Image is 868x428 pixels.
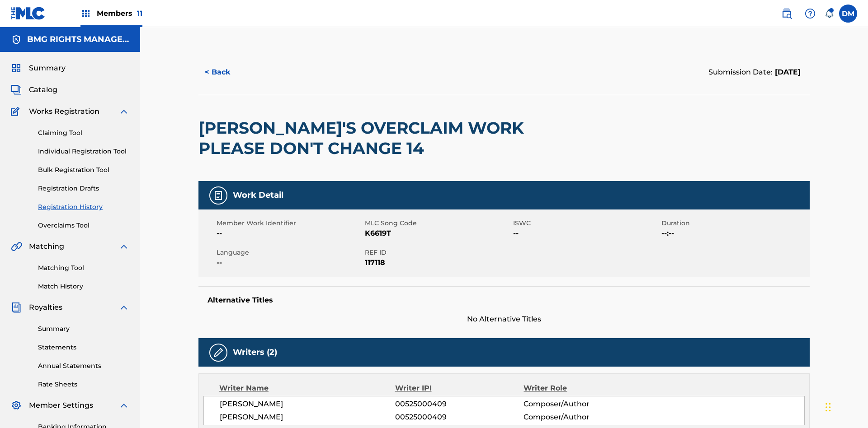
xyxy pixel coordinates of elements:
img: Matching [11,241,22,252]
img: expand [118,106,129,117]
h2: [PERSON_NAME]'S OVERCLAIM WORK PLEASE DON'T CHANGE 14 [198,118,565,158]
span: [DATE] [773,68,801,76]
div: Writer Name [219,383,395,394]
span: Duration [661,219,807,228]
span: [PERSON_NAME] [220,399,395,409]
div: Help [801,5,819,23]
span: --:-- [661,228,807,239]
span: -- [513,228,659,239]
img: Work Detail [213,190,224,201]
img: expand [118,400,129,411]
a: Public Search [778,5,796,23]
a: Statements [38,343,129,352]
span: Language [217,248,363,257]
a: Registration Drafts [38,184,129,193]
span: -- [217,228,363,239]
a: Rate Sheets [38,380,129,389]
a: Annual Statements [38,361,129,371]
img: expand [118,302,129,313]
img: search [781,8,792,19]
a: Match History [38,282,129,291]
span: K6619T [365,228,511,239]
span: Member Settings [29,400,93,411]
span: 00525000409 [395,399,524,409]
span: Composer/Author [524,412,641,423]
img: Royalties [11,302,22,313]
a: Registration History [38,202,129,212]
span: [PERSON_NAME] [220,412,395,423]
div: Writer Role [524,383,641,394]
img: expand [118,241,129,252]
a: Matching Tool [38,263,129,273]
div: Writer IPI [395,383,524,394]
span: 117118 [365,257,511,268]
span: ISWC [513,219,659,228]
h5: Writers (2) [233,347,277,358]
img: Works Registration [11,106,23,117]
a: Claiming Tool [38,128,129,138]
h5: BMG RIGHTS MANAGEMENT US, LLC [27,34,129,45]
img: Member Settings [11,400,22,411]
img: help [805,8,816,19]
div: User Menu [839,5,857,23]
h5: Alternative Titles [208,296,801,305]
button: < Back [198,61,253,84]
span: -- [217,257,363,268]
a: Bulk Registration Tool [38,165,129,175]
iframe: Chat Widget [823,385,868,428]
img: Catalog [11,84,22,95]
a: Individual Registration Tool [38,147,129,156]
span: No Alternative Titles [198,314,810,325]
img: MLC Logo [11,7,46,20]
a: Summary [38,324,129,334]
span: Works Registration [29,106,99,117]
a: CatalogCatalog [11,84,57,95]
span: Composer/Author [524,399,641,409]
h5: Work Detail [233,190,283,200]
img: Writers [213,347,224,358]
div: Notifications [825,9,834,18]
span: Summary [29,63,66,74]
div: Drag [826,394,831,421]
span: Catalog [29,84,57,95]
span: Royalties [29,302,62,313]
span: REF ID [365,248,511,257]
div: Submission Date: [708,67,801,78]
img: Accounts [11,34,22,45]
img: Summary [11,63,22,74]
img: Top Rightsholders [80,8,91,19]
a: SummarySummary [11,63,66,74]
span: MLC Song Code [365,219,511,228]
span: Members [97,8,142,19]
span: 11 [137,9,142,18]
span: 00525000409 [395,412,524,423]
span: Matching [29,241,64,252]
span: Member Work Identifier [217,219,363,228]
a: Overclaims Tool [38,221,129,230]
